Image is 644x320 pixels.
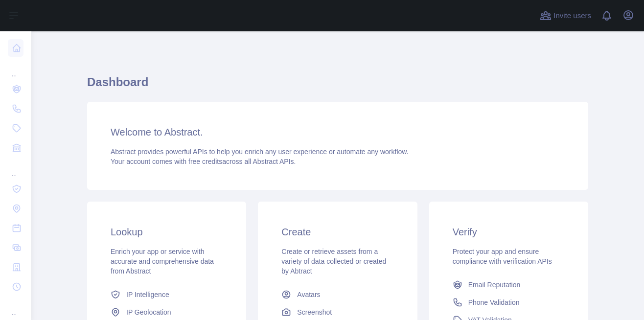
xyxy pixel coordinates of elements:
span: Protect your app and ensure compliance with verification APIs [453,248,552,265]
div: ... [8,159,23,178]
div: ... [8,297,23,317]
button: Invite users [538,8,593,23]
a: Email Reputation [449,276,569,294]
h3: Welcome to Abstract. [111,125,565,139]
a: IP Intelligence [107,286,227,303]
span: IP Intelligence [126,290,169,299]
a: Phone Validation [449,294,569,311]
span: Your account comes with across all Abstract APIs. [111,158,296,165]
span: IP Geolocation [126,307,171,317]
h3: Lookup [111,225,223,239]
span: Enrich your app or service with accurate and comprehensive data from Abstract [111,248,214,275]
h1: Dashboard [87,74,588,98]
h3: Create [281,225,393,239]
span: Email Reputation [468,280,521,290]
a: Avatars [277,286,397,303]
span: Screenshot [297,307,332,317]
div: ... [8,59,23,78]
h3: Verify [453,225,565,239]
span: Abstract provides powerful APIs to help you enrich any user experience or automate any workflow. [111,148,409,156]
span: Create or retrieve assets from a variety of data collected or created by Abtract [281,248,386,275]
span: Avatars [297,290,320,299]
span: Phone Validation [468,297,520,307]
span: free credits [188,158,222,165]
span: Invite users [553,10,591,22]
